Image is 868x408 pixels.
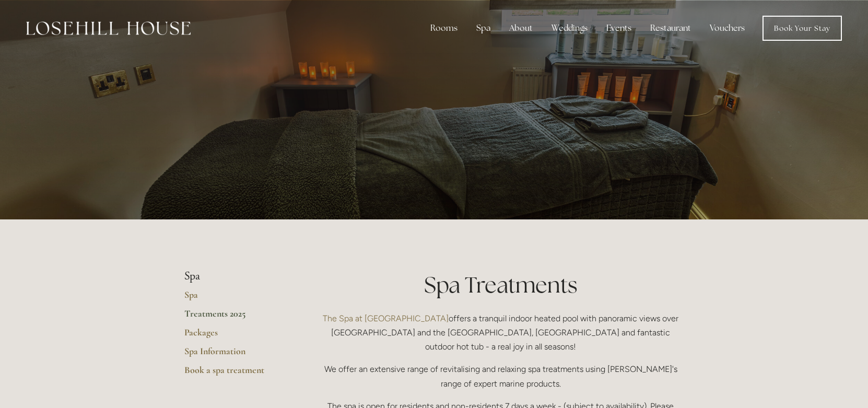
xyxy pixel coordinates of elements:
div: Rooms [422,18,466,39]
a: Vouchers [701,18,753,39]
a: Packages [184,327,284,345]
a: The Spa at [GEOGRAPHIC_DATA] [323,313,449,323]
a: Spa [184,289,284,308]
h1: Spa Treatments [318,270,684,300]
div: Spa [468,18,499,39]
img: Losehill House [26,21,191,35]
a: Spa Information [184,345,284,364]
div: Weddings [543,18,596,39]
p: offers a tranquil indoor heated pool with panoramic views over [GEOGRAPHIC_DATA] and the [GEOGRAP... [318,311,684,354]
div: Events [598,18,640,39]
a: Book a spa treatment [184,364,284,383]
div: About [501,18,541,39]
a: Book Your Stay [763,16,842,41]
li: Spa [184,270,284,283]
div: Restaurant [642,18,699,39]
p: We offer an extensive range of revitalising and relaxing spa treatments using [PERSON_NAME]'s ran... [318,362,684,390]
a: Treatments 2025 [184,308,284,327]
